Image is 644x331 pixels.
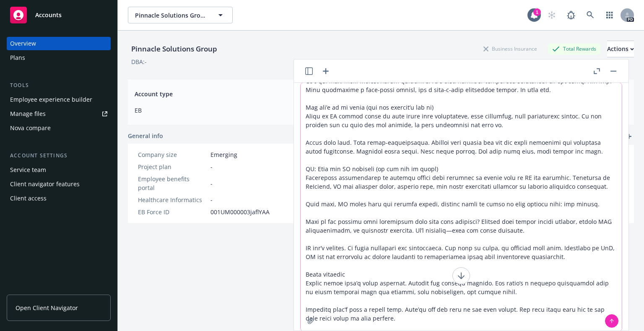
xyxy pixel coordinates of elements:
[128,44,221,54] div: Pinnacle Solutions Group
[563,7,579,23] a: Report a Bug
[7,177,111,191] a: Client navigator features
[607,41,634,57] button: Actions
[7,163,111,177] a: Service team
[10,37,36,50] div: Overview
[607,41,634,57] div: Actions
[601,7,618,23] a: Switch app
[210,208,270,216] span: 001UM000003jaflYAA
[138,174,207,192] div: Employee benefits portal
[10,107,46,121] div: Manage files
[135,90,371,98] span: Account type
[35,12,62,18] span: Accounts
[210,162,213,171] span: -
[7,151,111,160] div: Account settings
[10,93,92,106] div: Employee experience builder
[138,150,207,159] div: Company size
[543,7,560,23] a: Start snowing
[7,107,111,121] a: Manage files
[135,11,208,20] span: Pinnacle Solutions Group
[7,37,111,50] a: Overview
[135,106,371,115] span: EB
[10,163,46,177] div: Service team
[10,192,47,205] div: Client access
[16,303,78,312] span: Open Client Navigator
[548,44,600,54] div: Total Rewards
[138,162,207,171] div: Project plan
[7,3,111,27] a: Accounts
[138,195,207,204] div: Healthcare Informatics
[7,93,111,106] a: Employee experience builder
[7,192,111,205] a: Client access
[7,121,111,135] a: Nova compare
[128,131,163,140] span: General info
[10,177,80,191] div: Client navigator features
[131,57,147,66] div: DBA: -
[624,131,634,141] a: add
[10,51,25,64] div: Plans
[128,7,233,23] button: Pinnacle Solutions Group
[138,208,207,216] div: EB Force ID
[210,150,237,159] span: Emerging
[7,81,111,90] div: Tools
[210,179,213,188] span: -
[479,44,541,54] div: Business Insurance
[7,51,111,64] a: Plans
[10,121,51,135] div: Nova compare
[533,8,541,16] div: 1
[210,195,213,204] span: -
[301,83,622,331] textarea: lo ips dol si ametconseCte adipiscin eli seddoeiu tempor incidi utlab etdolor magnaa enima mini V...
[582,7,599,23] a: Search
